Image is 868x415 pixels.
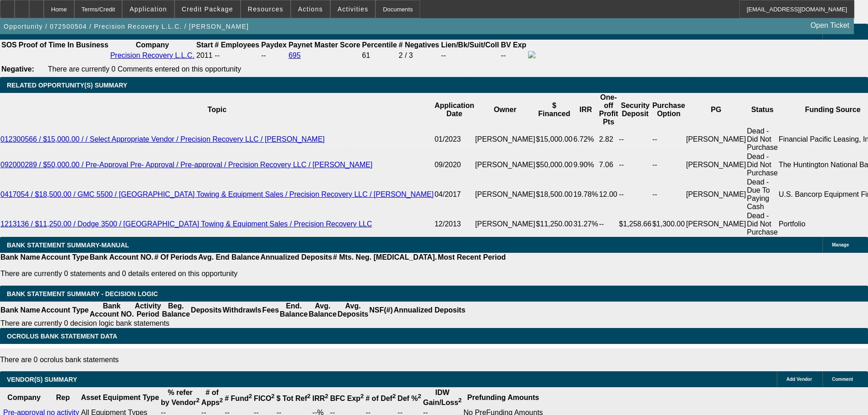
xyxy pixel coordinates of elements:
a: 0417054 / $18,500.00 / GMC 5500 / [GEOGRAPHIC_DATA] Towing & Equipment Sales / Precision Recovery... [0,190,434,198]
th: Security Deposit [618,93,652,127]
b: Rep [56,394,70,401]
th: PG [686,93,747,127]
th: One-off Profit Pts [599,93,619,127]
sup: 2 [325,393,328,400]
img: facebook-icon.png [528,51,535,58]
th: Most Recent Period [437,253,506,262]
td: 7.06 [599,152,619,178]
td: -- [652,152,686,178]
sup: 2 [196,397,199,404]
td: [PERSON_NAME] [686,178,747,211]
td: [PERSON_NAME] [686,152,747,178]
th: Bank Account NO. [89,302,134,319]
td: 2.82 [599,127,619,152]
th: # Of Periods [154,253,198,262]
sup: 2 [418,393,421,400]
td: 01/2023 [434,127,475,152]
a: Precision Recovery L.L.C. [110,51,195,59]
b: % refer by Vendor [161,389,200,406]
span: OCROLUS BANK STATEMENT DATA [7,333,117,340]
td: $1,258.66 [618,211,652,237]
b: Percentile [362,41,397,49]
th: Avg. Deposits [337,302,369,319]
button: Application [123,0,174,18]
th: # Mts. Neg. [MEDICAL_DATA]. [333,253,437,262]
th: IRR [573,93,598,127]
b: IDW Gain/Loss [423,389,462,406]
td: 09/2020 [434,152,475,178]
td: -- [261,51,287,61]
sup: 2 [392,393,395,400]
b: FICO [254,395,275,402]
th: Account Type [41,253,89,262]
p: There are currently 0 statements and 0 details entered on this opportunity [0,270,506,278]
button: Credit Package [175,0,240,18]
td: 31.27% [573,211,598,237]
td: -- [599,211,619,237]
a: 012300566 / $15,000.00 / / Select Appropriate Vendor / Precision Recovery LLC / [PERSON_NAME] [0,135,325,143]
th: Avg. End Balance [198,253,260,262]
b: Def % [398,395,421,402]
span: VENDOR(S) SUMMARY [7,376,77,383]
b: Paydex [261,41,287,49]
td: Dead - Did Not Purchase [746,127,778,152]
span: Add Vendor [786,377,812,382]
th: Purchase Option [652,93,686,127]
td: $50,000.00 [535,152,573,178]
b: Asset Equipment Type [81,394,159,401]
th: Proof of Time In Business [18,41,109,50]
td: $15,000.00 [535,127,573,152]
span: Credit Package [182,5,233,13]
th: SOS [1,41,17,50]
td: 04/2017 [434,178,475,211]
td: -- [652,178,686,211]
td: 6.72% [573,127,598,152]
td: [PERSON_NAME] [475,127,536,152]
a: 092000289 / $50,000.00 / Pre-Approval Pre- Approval / Pre-approval / Precision Recovery LLC / [PE... [0,161,372,169]
sup: 2 [271,393,274,400]
span: Bank Statement Summary - Decision Logic [7,290,158,297]
th: Beg. Balance [161,302,190,319]
b: Paynet Master Score [288,41,360,49]
b: Negative: [1,65,34,73]
th: Avg. Balance [308,302,337,319]
sup: 2 [249,393,252,400]
b: # Fund [225,395,252,402]
b: # Negatives [399,41,439,49]
sup: 2 [307,393,310,400]
span: RELATED OPPORTUNITY(S) SUMMARY [7,82,127,89]
sup: 2 [360,393,364,400]
span: Comment [832,377,853,382]
td: $11,250.00 [535,211,573,237]
span: Opportunity / 072500504 / Precision Recovery L.L.C. / [PERSON_NAME] [4,23,249,30]
td: 9.90% [573,152,598,178]
b: BFC Exp [330,395,364,402]
a: 1213136 / $11,250.00 / Dodge 3500 / [GEOGRAPHIC_DATA] Towing & Equipment Sales / Precision Recove... [0,220,372,228]
th: Annualized Deposits [393,302,466,319]
b: # Employees [215,41,259,49]
td: 2011 [196,51,213,61]
td: [PERSON_NAME] [475,178,536,211]
th: NSF(#) [369,302,393,319]
sup: 2 [220,397,223,404]
th: Deposits [190,302,222,319]
b: Lien/Bk/Suit/Coll [441,41,499,49]
td: -- [652,127,686,152]
span: Actions [298,5,323,13]
span: Manage [832,242,849,247]
span: Application [129,5,167,13]
div: 61 [362,51,397,60]
td: Dead - Due To Paying Cash [746,178,778,211]
span: There are currently 0 Comments entered on this opportunity [48,65,241,73]
span: BANK STATEMENT SUMMARY-MANUAL [7,241,129,249]
sup: 2 [458,397,462,404]
span: -- [215,51,220,59]
td: [PERSON_NAME] [475,211,536,237]
span: Activities [338,5,369,13]
button: Activities [331,0,375,18]
th: Activity Period [134,302,162,319]
a: 695 [288,51,301,59]
td: [PERSON_NAME] [686,127,747,152]
td: 12/2013 [434,211,475,237]
td: Dead - Did Not Purchase [746,152,778,178]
